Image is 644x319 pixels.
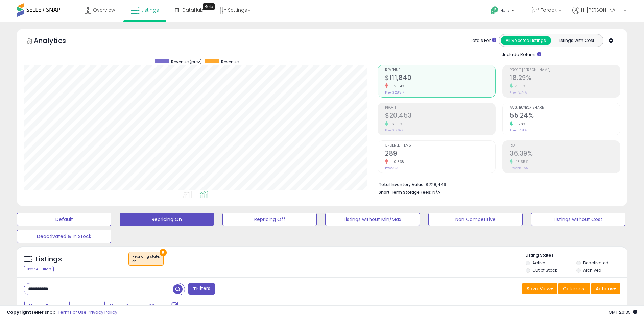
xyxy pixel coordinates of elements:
[572,7,626,22] a: Hi [PERSON_NAME]
[510,106,620,110] span: Avg. Buybox Share
[58,309,87,315] a: Terms of Use
[385,166,398,170] small: Prev: 323
[563,285,584,292] span: Columns
[501,36,551,45] button: All Selected Listings
[513,159,528,164] small: 43.55%
[160,249,167,256] button: ×
[510,74,620,83] h2: 18.29%
[379,180,615,188] li: $228,449
[510,128,527,132] small: Prev: 54.81%
[203,3,215,10] div: Tooltip anchor
[141,7,159,14] span: Listings
[531,213,625,226] button: Listings without Cost
[379,189,431,195] b: Short Term Storage Fees:
[470,37,496,44] div: Totals For
[182,7,204,14] span: DataHub
[385,112,495,121] h2: $20,453
[17,213,111,226] button: Default
[558,283,590,294] button: Columns
[17,230,111,243] button: Deactivated & In Stock
[583,267,601,273] label: Archived
[500,8,509,14] span: Help
[221,59,239,65] span: Revenue
[36,255,62,264] h5: Listings
[432,189,440,195] span: N/A
[609,309,637,315] span: 2025-10-8 20:35 GMT
[532,267,557,273] label: Out of Stock
[490,6,499,15] i: Get Help
[388,84,405,89] small: -12.84%
[485,1,521,22] a: Help
[522,283,557,294] button: Save View
[7,309,117,316] div: seller snap | |
[591,283,620,294] button: Actions
[379,182,425,187] b: Total Inventory Value:
[388,159,405,164] small: -10.53%
[428,213,523,226] button: Non Competitive
[132,254,160,264] span: Repricing state :
[385,68,495,72] span: Revenue
[551,36,601,45] button: Listings With Cost
[388,122,402,127] small: 16.03%
[510,68,620,72] span: Profit [PERSON_NAME]
[510,166,528,170] small: Prev: 25.35%
[120,213,214,226] button: Repricing On
[513,122,526,127] small: 0.78%
[24,266,54,272] div: Clear All Filters
[510,90,527,95] small: Prev: 13.74%
[510,112,620,121] h2: 55.24%
[34,36,79,47] h5: Analytics
[385,106,495,110] span: Profit
[385,150,495,159] h2: 289
[325,213,420,226] button: Listings without Min/Max
[494,50,549,58] div: Include Returns
[526,252,627,259] p: Listing States:
[583,260,609,266] label: Deactivated
[385,90,404,95] small: Prev: $128,317
[510,150,620,159] h2: 36.39%
[88,309,117,315] a: Privacy Policy
[188,283,215,295] button: Filters
[532,260,545,266] label: Active
[171,59,202,65] span: Revenue (prev)
[385,74,495,83] h2: $111,840
[581,7,622,14] span: Hi [PERSON_NAME]
[510,144,620,148] span: ROI
[541,7,557,14] span: Torack
[132,259,160,264] div: on
[385,128,403,132] small: Prev: $17,627
[513,84,525,89] small: 33.11%
[93,7,115,14] span: Overview
[385,144,495,148] span: Ordered Items
[222,213,317,226] button: Repricing Off
[7,309,31,315] strong: Copyright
